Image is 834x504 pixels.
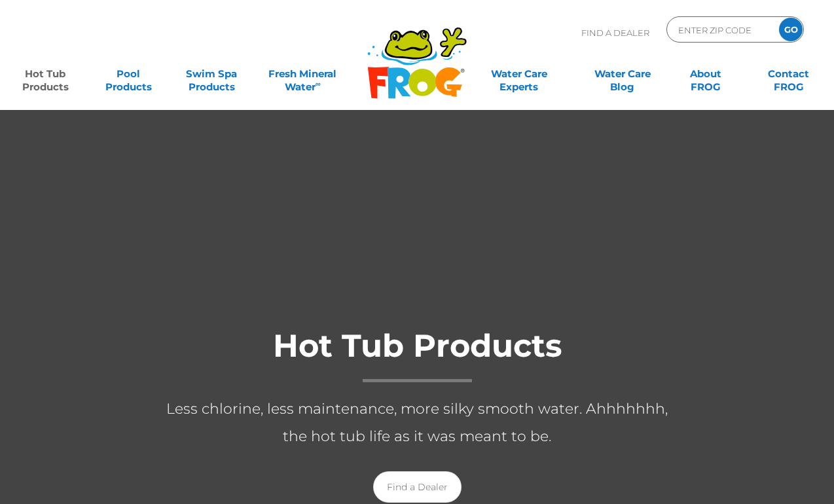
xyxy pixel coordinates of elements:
input: GO [779,18,803,41]
p: Less chlorine, less maintenance, more silky smooth water. Ahhhhhhh, the hot tub life as it was me... [155,395,679,450]
a: Water CareBlog [590,61,655,87]
sup: ∞ [316,79,321,88]
h1: Hot Tub Products [155,329,679,382]
a: Water CareExperts [467,61,571,87]
a: AboutFROG [673,61,738,87]
a: Find a Dealer [373,471,462,503]
a: Hot TubProducts [13,61,78,87]
input: Zip Code Form [677,20,765,39]
a: Fresh MineralWater∞ [263,61,343,87]
a: Swim SpaProducts [179,61,244,87]
a: ContactFROG [756,61,821,87]
p: Find A Dealer [581,16,649,49]
a: PoolProducts [96,61,161,87]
